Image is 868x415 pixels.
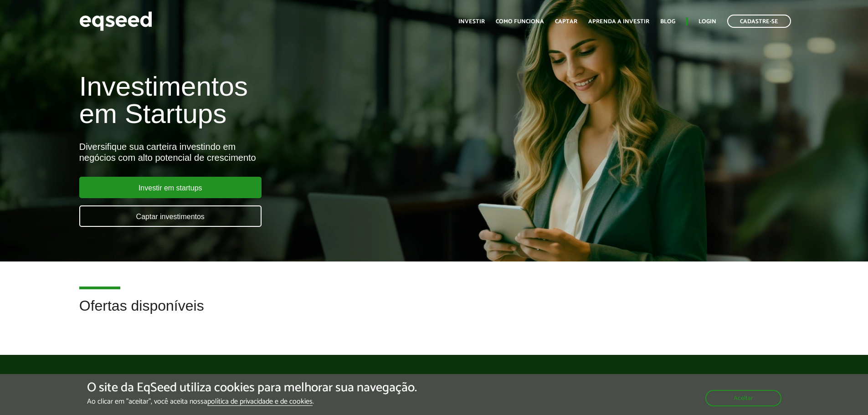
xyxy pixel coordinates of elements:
a: Investir [458,19,485,25]
h5: O site da EqSeed utiliza cookies para melhorar sua navegação. [87,381,417,395]
h1: Investimentos em Startups [79,73,500,128]
a: Como funciona [496,19,544,25]
a: Login [699,19,716,25]
a: Cadastre-se [727,15,791,28]
p: Ao clicar em "aceitar", você aceita nossa . [87,397,417,406]
a: política de privacidade e de cookies [207,398,313,406]
img: EqSeed [79,9,152,33]
a: Investir em startups [79,177,262,198]
a: Captar [555,19,577,25]
h2: Ofertas disponíveis [79,298,789,328]
button: Aceitar [705,390,781,406]
a: Aprenda a investir [588,19,649,25]
div: Diversifique sua carteira investindo em negócios com alto potencial de crescimento [79,141,500,163]
a: Blog [660,19,675,25]
a: Captar investimentos [79,205,262,227]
